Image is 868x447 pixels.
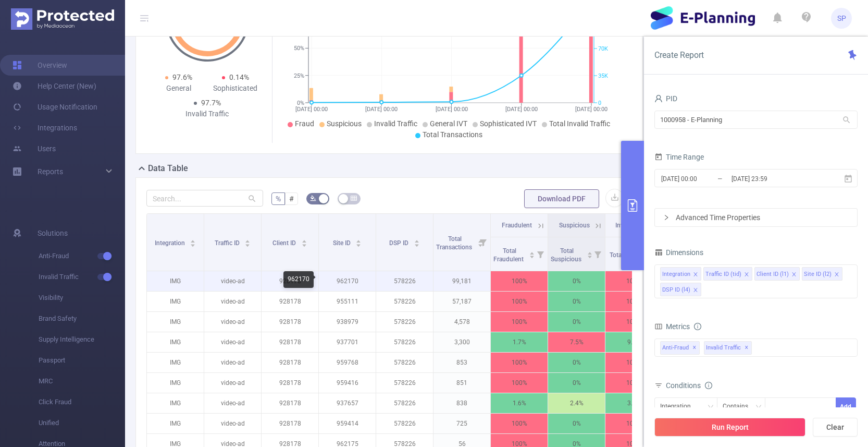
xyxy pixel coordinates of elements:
tspan: [DATE] 00:00 [295,106,328,113]
span: Anti-Fraud [660,341,700,355]
span: DSP ID [389,239,410,247]
p: IMG [147,332,204,352]
span: Total Transactions [423,130,482,139]
li: Integration [660,267,701,281]
p: 578226 [376,312,433,332]
a: Reports [38,161,63,182]
input: Start date [660,172,745,186]
button: Add [836,397,856,416]
div: Site ID (l2) [804,268,832,281]
i: icon: close [693,272,698,278]
span: ✕ [745,342,749,354]
span: Fraud [295,119,314,128]
span: Suspicious [327,119,362,128]
p: 725 [433,414,490,433]
i: icon: caret-down [587,254,592,257]
tspan: 0 [598,100,601,106]
span: MRC [39,371,125,392]
p: 7.5% [548,332,605,352]
i: icon: close [744,272,749,278]
i: icon: info-circle [705,382,712,389]
p: IMG [147,414,204,433]
span: Fraudulent [502,222,532,229]
div: Sort [529,250,535,257]
p: 0% [548,373,605,393]
p: video-ad [204,393,261,413]
p: video-ad [204,414,261,433]
span: Time Range [654,153,704,161]
span: % [276,195,281,203]
a: Users [13,138,56,159]
div: Sort [190,238,196,245]
div: 962170 [283,271,314,288]
tspan: 50% [294,45,304,52]
div: icon: rightAdvanced Time Properties [655,209,857,226]
p: 928178 [262,312,318,332]
div: General [151,83,207,94]
p: 100% [491,271,548,291]
i: icon: info-circle [694,323,701,330]
p: 0% [548,292,605,311]
span: Visibility [39,287,125,308]
span: Unified [39,413,125,433]
span: Total Suspicious [551,247,583,263]
h2: Data Table [148,162,188,175]
p: 0% [548,271,605,291]
span: Total Fraudulent [493,247,525,263]
tspan: [DATE] 00:00 [365,106,398,113]
p: 578226 [376,292,433,311]
div: Invalid Traffic [179,108,235,119]
p: 99,181 [433,271,490,291]
span: Sophisticated IVT [480,119,537,128]
p: IMG [147,393,204,413]
span: Total Invalid Traffic [549,119,610,128]
i: icon: caret-up [587,250,592,253]
p: 955111 [319,292,376,311]
p: 3,300 [433,332,490,352]
p: 100% [491,292,548,311]
div: Sort [301,238,307,245]
p: 100% [491,312,548,332]
span: Total Transactions [436,235,474,251]
i: icon: caret-down [245,243,251,246]
tspan: 35K [598,73,608,79]
div: Sort [587,250,593,257]
p: 100% [605,271,662,291]
tspan: [DATE] 00:00 [575,106,607,113]
p: 3.9% [605,393,662,413]
div: DSP ID (l4) [662,283,690,297]
p: 100% [491,353,548,372]
p: 959768 [319,353,376,372]
p: 928178 [262,393,318,413]
p: 0% [548,414,605,433]
span: Invalid Traffic [704,341,752,355]
tspan: [DATE] 00:00 [505,106,538,113]
i: icon: caret-up [414,238,419,241]
span: Supply Intelligence [39,329,125,350]
p: 928178 [262,353,318,372]
span: Invalid Traffic [39,267,125,287]
i: icon: table [351,195,357,201]
span: Metrics [654,322,690,331]
a: Help Center (New) [13,76,96,96]
li: Traffic ID (tid) [703,267,752,281]
div: Sophisticated [207,83,264,94]
p: 0% [548,353,605,372]
p: IMG [147,353,204,372]
p: 928178 [262,414,318,433]
span: Invalid Traffic [374,119,417,128]
span: ✕ [692,342,697,354]
img: Protected Media [11,8,114,30]
i: icon: caret-down [529,254,535,257]
p: 928178 [262,373,318,393]
span: Conditions [666,381,712,390]
tspan: [DATE] 00:00 [436,106,468,113]
button: Download PDF [524,189,599,208]
p: 2.4% [548,393,605,413]
p: 9.2% [605,332,662,352]
span: 0.14% [229,73,249,81]
span: Traffic ID [215,239,241,247]
p: 928178 [262,332,318,352]
span: PID [654,94,677,103]
i: icon: caret-up [529,250,535,253]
